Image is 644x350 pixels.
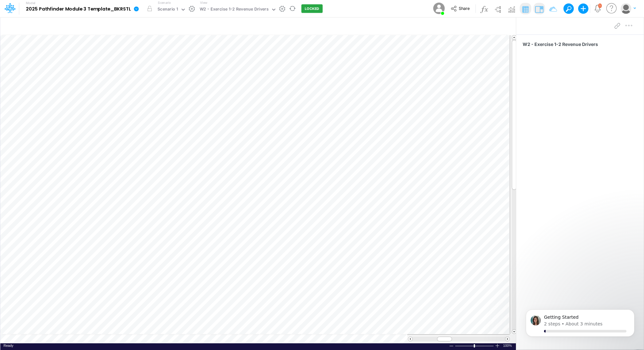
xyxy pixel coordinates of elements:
span: 100% [503,343,513,348]
span: W2 - Exercise 1-2 Revenue Drivers [523,41,640,48]
div: Zoom [474,344,475,347]
div: Zoom [455,343,495,348]
label: View [200,0,207,5]
span: Share [459,6,470,11]
div: Zoom Out [449,344,454,348]
a: Notifications [594,5,601,12]
iframe: Intercom notifications message [516,302,644,347]
iframe: FastComments [523,53,644,141]
img: User Image Icon [432,1,446,16]
span: Ready [4,344,13,347]
div: Zoom In [495,343,500,348]
div: W2 - Exercise 1-2 Revenue Drivers [200,6,269,13]
button: LOCKED [301,4,323,13]
label: Scenario [158,0,171,5]
label: Model [26,1,35,5]
input: Type a title here [6,20,377,33]
div: Scenario 1 [157,6,178,13]
div: In Ready mode [4,343,13,348]
b: 2025 Pathfinder Module 3 Template_BKRSTL [26,6,131,12]
div: 1 unread items [599,4,601,7]
div: Zoom level [503,343,513,348]
button: Share [448,4,474,14]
